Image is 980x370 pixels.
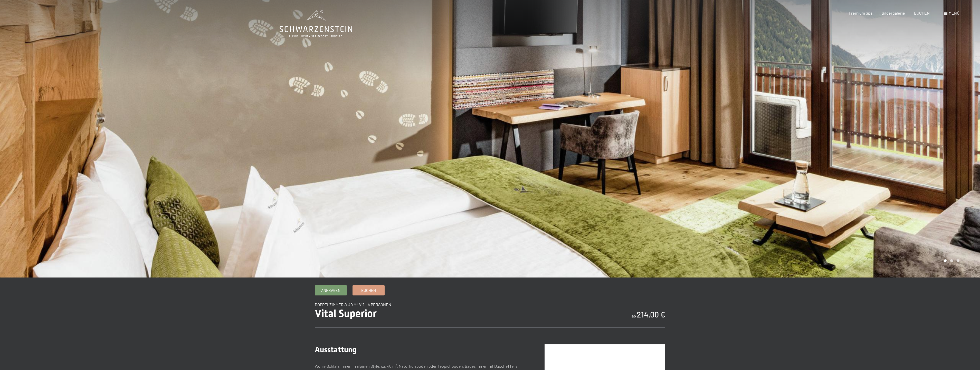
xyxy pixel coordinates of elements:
[315,302,391,307] span: Doppelzimmer // 40 m² // 2 - 4 Personen
[949,11,959,15] span: Menü
[361,288,376,293] span: Buchen
[637,310,665,319] b: 214,00 €
[321,288,340,293] span: Anfragen
[914,11,930,15] a: BUCHEN
[353,285,384,295] a: Buchen
[849,11,872,15] a: Premium Spa
[315,307,377,320] span: Vital Superior
[315,345,356,354] span: Ausstattung
[882,11,905,15] a: Bildergalerie
[315,285,347,295] a: Anfragen
[632,313,636,318] span: ab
